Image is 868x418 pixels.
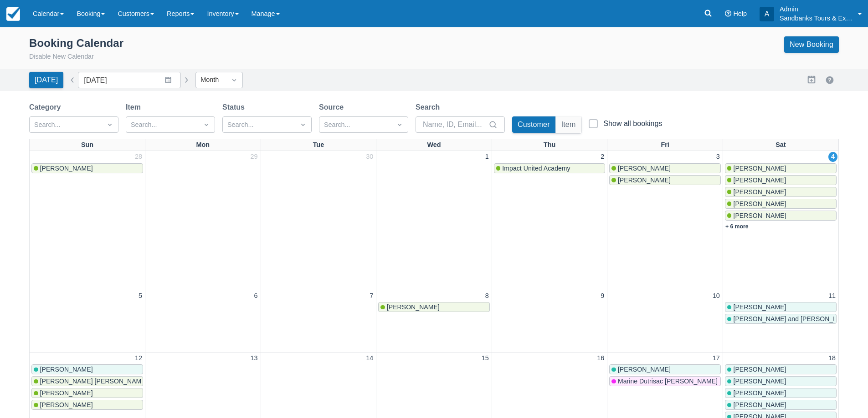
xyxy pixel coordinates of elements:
i: Help [725,10,731,17]
a: [PERSON_NAME] [725,187,837,197]
a: + 6 more [725,223,749,230]
a: [PERSON_NAME] [PERSON_NAME] [31,376,143,386]
a: [PERSON_NAME] [31,364,143,374]
label: Item [126,102,144,113]
a: 30 [364,152,375,162]
a: [PERSON_NAME] [378,302,490,312]
span: [PERSON_NAME] [733,303,786,311]
a: Sat [774,139,787,151]
a: [PERSON_NAME] [725,211,837,221]
span: [PERSON_NAME] [618,366,671,373]
a: [PERSON_NAME] [31,163,143,173]
a: Tue [311,139,326,151]
span: Impact United Academy [502,165,570,172]
span: [PERSON_NAME] [733,200,786,207]
a: 1 [483,152,491,162]
a: 17 [711,353,722,363]
label: Source [319,102,347,113]
span: [PERSON_NAME] [PERSON_NAME] [40,378,148,385]
span: [PERSON_NAME] [733,401,786,408]
span: Dropdown icon [395,120,404,129]
a: 8 [483,291,491,301]
a: 10 [711,291,722,301]
a: 5 [137,291,144,301]
a: 2 [599,152,606,162]
a: 14 [364,353,375,363]
span: [PERSON_NAME] [387,303,440,311]
a: Impact United Academy [494,163,606,173]
a: [PERSON_NAME] [725,175,837,185]
label: Category [29,102,64,113]
span: [PERSON_NAME] [618,176,671,184]
p: Admin [780,5,853,14]
a: 3 [714,152,722,162]
img: checkfront-main-nav-mini-logo.png [6,7,20,21]
a: [PERSON_NAME] [725,302,837,312]
div: Booking Calendar [29,36,123,50]
a: [PERSON_NAME] and [PERSON_NAME] [725,314,837,324]
a: 7 [368,291,375,301]
a: [PERSON_NAME] [725,163,837,173]
a: Thu [542,139,557,151]
a: [PERSON_NAME] [725,400,837,410]
a: 18 [827,353,837,363]
a: 4 [828,152,837,162]
span: [PERSON_NAME] [733,212,786,219]
a: [PERSON_NAME] [31,400,143,410]
span: [PERSON_NAME] and [PERSON_NAME] [733,315,853,322]
a: 6 [252,291,260,301]
a: New Booking [784,36,839,53]
span: Dropdown icon [230,76,239,85]
input: Date [78,72,181,88]
button: Disable New Calendar [29,52,94,62]
a: [PERSON_NAME] [725,388,837,398]
span: Marine Dutrisac [PERSON_NAME] [618,378,718,385]
label: Status [222,102,248,113]
a: Wed [425,139,442,151]
div: A [760,7,774,21]
a: 16 [595,353,606,363]
a: [PERSON_NAME] [609,163,721,173]
a: [PERSON_NAME] [725,199,837,209]
a: 13 [249,353,260,363]
button: Item [556,116,581,133]
span: [PERSON_NAME] [40,366,93,373]
a: 11 [827,291,837,301]
span: [PERSON_NAME] [733,378,786,385]
span: [PERSON_NAME] [733,366,786,373]
span: [PERSON_NAME] [733,165,786,172]
span: [PERSON_NAME] [40,389,93,397]
a: [PERSON_NAME] [31,388,143,398]
a: [PERSON_NAME] [725,376,837,386]
button: Customer [512,116,555,133]
div: Show all bookings [603,119,662,128]
span: [PERSON_NAME] [40,401,93,408]
a: 15 [480,353,491,363]
div: Month [200,75,221,85]
a: 28 [133,152,144,162]
label: Search [416,102,443,113]
span: [PERSON_NAME] [40,165,93,172]
span: Help [733,10,747,17]
input: Name, ID, Email... [423,116,487,133]
a: Fri [659,139,671,151]
span: [PERSON_NAME] [733,389,786,397]
a: 12 [133,353,144,363]
a: 29 [249,152,260,162]
a: [PERSON_NAME] [609,364,721,374]
a: [PERSON_NAME] [725,364,837,374]
a: Mon [195,139,212,151]
span: [PERSON_NAME] [733,176,786,184]
span: [PERSON_NAME] [733,188,786,196]
a: 9 [599,291,606,301]
span: Dropdown icon [298,120,308,129]
span: [PERSON_NAME] [618,165,671,172]
span: Dropdown icon [105,120,114,129]
span: Dropdown icon [202,120,211,129]
button: [DATE] [29,72,63,88]
p: Sandbanks Tours & Experiences [780,14,853,23]
a: Marine Dutrisac [PERSON_NAME] [609,376,721,386]
a: Sun [79,139,95,151]
a: [PERSON_NAME] [609,175,721,185]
